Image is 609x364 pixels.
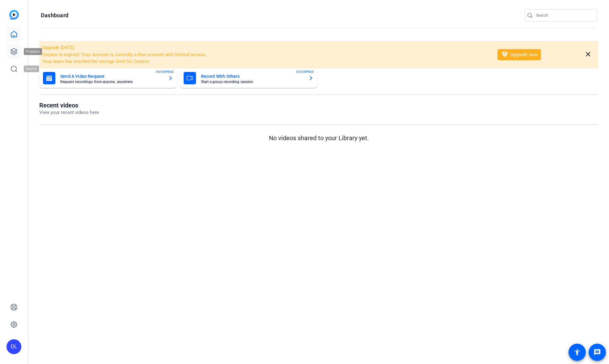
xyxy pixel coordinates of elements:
[60,73,163,80] mat-card-title: Send A Video Request
[201,80,304,84] mat-card-subtitle: Start a group recording session
[24,48,43,55] div: Projects
[6,339,21,354] div: DL
[39,68,177,88] button: Send A Video RequestRequest recordings from anyone, anywhereENTERPRISE
[60,80,163,84] mat-card-subtitle: Request recordings from anyone, anywhere
[39,133,598,143] p: No videos shared to your Library yet.
[296,69,314,74] span: ENTERPRISE
[199,18,244,27] a: HelpCenter
[42,45,75,50] span: Upgrade [DATE]
[39,102,99,109] h1: Recent videos
[594,349,601,356] mat-icon: message
[573,349,581,356] mat-icon: accessibility
[156,69,174,74] span: ENTERPRISE
[497,49,541,60] button: Upgrade now
[8,3,601,14] div: OpenReel will be closed [DATE] - [DATE]-[DATE].
[42,51,489,58] li: Creator is expired. Your account is currently a free account with limited access.
[201,73,304,80] mat-card-title: Record With Others
[584,51,592,58] mat-icon: close
[501,51,509,58] mat-icon: diamond
[25,18,584,36] span: If you need any assistance, please visit our , or reach out to our Support Team at [EMAIL_ADDRESS...
[180,68,317,88] button: Record With OthersStart a group recording sessionENTERPRISE
[39,109,99,116] p: View your recent videos here
[42,58,489,65] li: Your team has reached the storage limit for Creator.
